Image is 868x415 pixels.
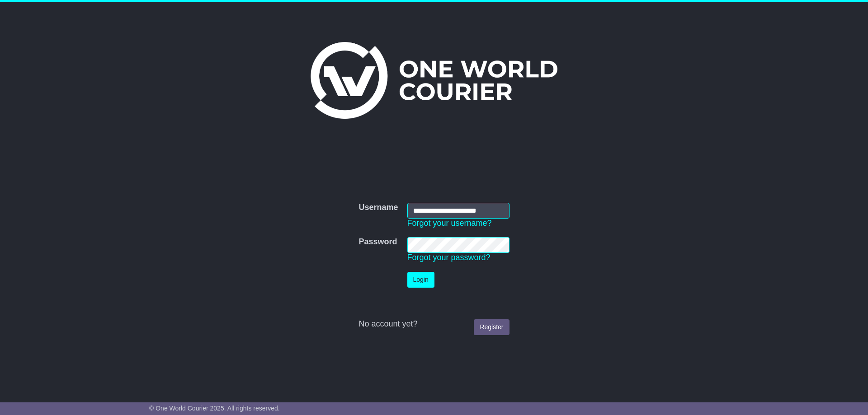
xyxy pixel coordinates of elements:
button: Login [407,272,434,288]
span: © One World Courier 2025. All rights reserved. [149,405,280,412]
img: One World [311,42,557,119]
label: Username [359,203,398,213]
a: Forgot your username? [407,219,492,228]
label: Password [359,237,397,247]
div: No account yet? [359,319,509,329]
a: Forgot your password? [407,253,491,262]
a: Register [474,319,509,335]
